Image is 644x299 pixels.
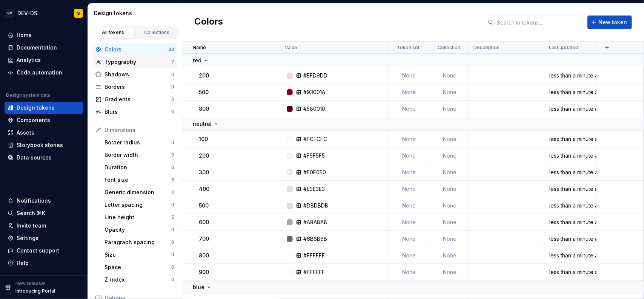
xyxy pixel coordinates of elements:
[17,104,55,112] div: Design tokens
[77,10,80,16] div: M
[101,161,177,174] a: Duration0
[17,129,34,136] div: Assets
[431,131,469,147] td: None
[431,67,469,84] td: None
[549,45,578,51] p: Last updated
[431,147,469,164] td: None
[545,152,596,160] div: less than a minute ago
[105,189,171,196] div: Generic dimension
[171,214,174,220] div: 5
[199,268,209,276] p: 900
[105,71,171,78] div: Shadows
[5,139,83,151] a: Storybook stories
[105,126,174,134] div: Dimensions
[387,84,431,101] td: None
[105,226,171,234] div: Opacity
[587,15,632,29] button: New token
[171,109,174,115] div: 0
[397,45,420,51] p: Token set
[17,154,52,161] div: Data sources
[545,252,596,259] div: less than a minute ago
[171,152,174,158] div: 0
[303,152,325,160] div: #F5F5F5
[105,276,171,284] div: Z-index
[5,67,83,79] a: Code automation
[194,15,223,29] h2: Colors
[545,72,596,79] div: less than a minute ago
[2,5,86,21] button: SMDEV-DSM
[387,67,431,84] td: None
[92,43,177,56] a: Colors32
[94,9,179,17] div: Design tokens
[193,45,206,51] p: Name
[15,288,55,294] p: Introducing Portal
[105,214,171,221] div: Line height
[105,263,171,271] div: Space
[5,257,83,269] button: Help
[171,252,174,258] div: 0
[387,164,431,181] td: None
[105,139,171,146] div: Border radius
[17,9,37,17] div: DEV-DS
[193,57,201,64] p: red
[431,164,469,181] td: None
[5,42,83,54] a: Documentation
[431,84,469,101] td: None
[105,164,171,171] div: Duration
[171,277,174,283] div: 0
[101,199,177,211] a: Letter spacing0
[92,81,177,93] a: Borders0
[101,136,177,149] a: Border radius0
[5,207,83,219] button: Search ⌘K
[5,102,83,114] a: Design tokens
[545,218,596,226] div: less than a minute ago
[199,185,209,193] p: 400
[94,29,132,36] div: All tokens
[92,93,177,105] a: Gradients0
[17,69,62,76] div: Code automation
[387,131,431,147] td: None
[171,84,174,90] div: 0
[105,251,171,259] div: Size
[199,218,209,226] p: 600
[5,245,83,257] button: Contact support
[17,44,57,51] div: Documentation
[431,101,469,117] td: None
[473,45,500,51] p: Description
[387,231,431,247] td: None
[387,147,431,164] td: None
[17,222,46,229] div: Invite team
[303,88,325,96] div: #93001A
[171,227,174,233] div: 0
[101,261,177,273] a: Space0
[171,177,174,183] div: 6
[5,114,83,126] a: Components
[431,247,469,264] td: None
[5,220,83,232] a: Invite team
[101,211,177,223] a: Line height5
[105,58,171,66] div: Typography
[431,231,469,247] td: None
[92,68,177,81] a: Shadows0
[431,197,469,214] td: None
[545,135,596,143] div: less than a minute ago
[431,214,469,231] td: None
[303,252,325,259] div: #FFFFFF
[494,15,583,29] input: Search in tokens...
[303,105,325,113] div: #580010
[199,169,209,176] p: 300
[387,214,431,231] td: None
[5,232,83,244] a: Settings
[101,224,177,236] a: Opacity0
[303,218,327,226] div: #A8A8A8
[15,280,45,287] p: New release!
[17,259,29,267] div: Help
[303,202,328,209] div: #DBDBDB
[545,185,596,193] div: less than a minute ago
[101,149,177,161] a: Border width0
[199,252,209,259] p: 800
[303,268,325,276] div: #FFFFFF
[431,181,469,197] td: None
[101,236,177,248] a: Paragraph spacing0
[171,164,174,170] div: 0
